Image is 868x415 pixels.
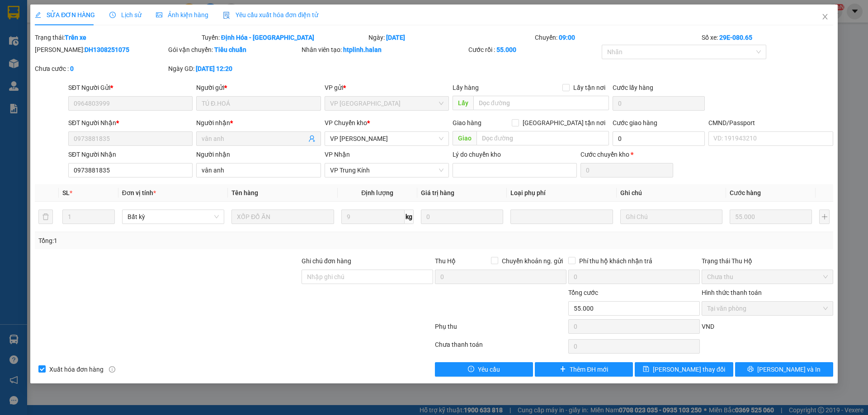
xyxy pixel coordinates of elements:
div: Ngày GD: [168,64,300,74]
b: 0 [70,65,74,72]
div: Tuyến: [201,33,368,42]
button: plusThêm ĐH mới [535,362,633,377]
th: Ghi chú [617,184,726,202]
button: plus [819,210,829,224]
span: Đơn vị tính [122,189,156,196]
span: [PERSON_NAME] thay đổi [653,364,725,374]
span: kg [405,210,414,224]
span: Lịch sử [109,11,142,19]
input: VD: Bàn, Ghế [231,210,334,224]
label: Ghi chú đơn hàng [302,257,351,265]
span: VP Trung Kính [330,163,443,177]
span: close [821,13,829,20]
label: Cước lấy hàng [613,84,653,91]
span: info-circle [109,366,115,373]
div: SĐT Người Nhận [68,149,193,159]
span: plus [560,366,566,373]
div: Ngày: [368,33,534,42]
div: VP gửi [325,83,449,93]
input: Cước giao hàng [613,131,705,146]
button: Close [812,5,838,30]
span: [PERSON_NAME] và In [757,364,821,374]
span: Xuất hóa đơn hàng [46,364,107,374]
div: SĐT Người Gửi [68,83,193,93]
input: 0 [730,210,812,224]
span: Lấy tận nơi [570,83,609,93]
label: Cước giao hàng [613,119,657,126]
span: printer [747,366,754,373]
span: save [643,366,649,373]
span: Tên hàng [231,189,258,196]
b: [DATE] [386,34,405,41]
div: Trạng thái Thu Hộ [702,256,833,266]
div: Lý do chuyển kho [453,149,577,159]
span: Yêu cầu [478,364,500,374]
b: [DATE] 12:20 [196,65,232,72]
b: DH1308251075 [85,46,129,53]
div: Chưa thanh toán [434,340,567,355]
div: Cước rồi : [468,45,600,55]
b: 29E-080.65 [719,34,752,41]
span: SỬA ĐƠN HÀNG [35,11,95,19]
div: Chưa cước : [35,64,166,74]
b: 55.000 [496,46,516,53]
div: Phụ thu [434,322,567,337]
span: Tổng cước [568,289,598,296]
input: Dọc đường [476,131,609,145]
div: Người nhận [196,149,321,159]
div: Tổng: 1 [38,236,335,246]
button: printer[PERSON_NAME] và In [735,362,833,377]
div: [PERSON_NAME]: [35,45,166,55]
div: Người gửi [196,83,321,93]
span: clock-circle [109,12,116,18]
span: VP Định Hóa [330,97,443,110]
span: user-add [308,135,316,142]
span: Yêu cầu xuất hóa đơn điện tử [223,11,318,19]
span: exclamation-circle [468,366,474,373]
div: Nhân viên tạo: [302,45,467,55]
div: Cước chuyển kho [580,149,673,159]
span: Ảnh kiện hàng [156,11,208,19]
span: Lấy [453,96,473,110]
li: 271 - [PERSON_NAME] - [GEOGRAPHIC_DATA] - [GEOGRAPHIC_DATA] [85,22,378,33]
span: Tại văn phòng [707,302,828,315]
b: GỬI : VP [GEOGRAPHIC_DATA] [11,61,135,92]
button: save[PERSON_NAME] thay đổi [635,362,733,377]
input: Ghi Chú [620,210,722,224]
b: Định Hóa - [GEOGRAPHIC_DATA] [221,34,314,41]
b: Tiêu chuẩn [214,46,246,53]
span: Thu Hộ [435,257,456,265]
input: Ghi chú đơn hàng [302,270,433,284]
button: delete [38,210,53,224]
th: Loại phụ phí [507,184,616,202]
div: SĐT Người Nhận [68,118,193,128]
span: Thêm ĐH mới [570,364,608,374]
span: Giá trị hàng [421,189,454,196]
div: Gói vận chuyển: [168,45,300,55]
span: Chưa thu [707,270,828,284]
span: Giao [453,131,476,145]
img: icon [223,12,230,19]
span: Lấy hàng [453,84,479,91]
b: 09:00 [559,34,575,41]
button: exclamation-circleYêu cầu [435,362,533,377]
span: Phí thu hộ khách nhận trả [576,256,656,266]
b: Trên xe [65,34,86,41]
span: Cước hàng [730,189,761,196]
span: Giao hàng [453,119,481,126]
div: CMND/Passport [708,118,833,128]
span: Chuyển khoản ng. gửi [498,256,566,266]
span: SL [62,189,70,196]
b: htplinh.halan [343,46,382,53]
span: VP Chuyển kho [325,119,367,126]
span: picture [156,12,162,18]
span: VND [702,323,714,330]
input: Cước lấy hàng [613,96,705,111]
div: Chuyến: [534,33,701,42]
span: Bất kỳ [127,210,219,224]
div: Số xe: [701,33,834,42]
span: Định lượng [361,189,393,196]
span: VP Hoàng Gia [330,132,443,145]
label: Hình thức thanh toán [702,289,762,296]
input: Dọc đường [473,96,609,110]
